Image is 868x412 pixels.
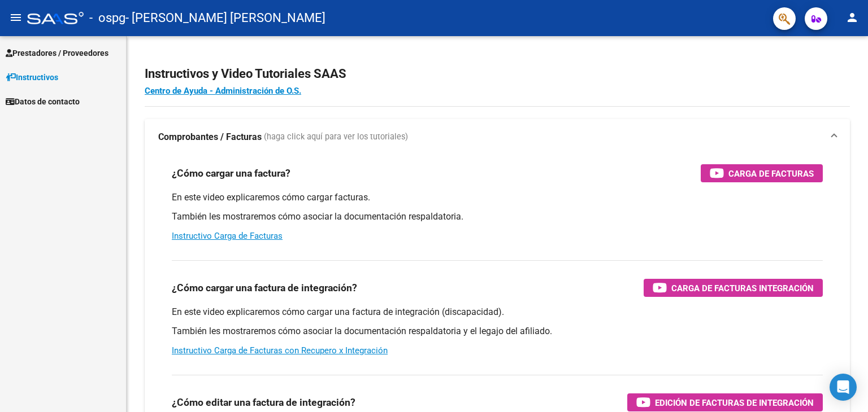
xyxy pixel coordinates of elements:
[145,86,301,96] a: Centro de Ayuda - Administración de O.S.
[158,131,262,143] strong: Comprobantes / Facturas
[172,231,283,241] a: Instructivo Carga de Facturas
[728,166,814,181] span: Carga de Facturas
[644,279,823,297] button: Carga de Facturas Integración
[655,396,814,410] span: Edición de Facturas de integración
[145,119,850,155] mat-expansion-panel-header: Comprobantes / Facturas (haga click aquí para ver los tutoriales)
[671,281,814,295] span: Carga de Facturas Integración
[627,393,823,411] button: Edición de Facturas de integración
[264,131,408,143] span: (haga click aquí para ver los tutoriales)
[172,280,357,296] h3: ¿Cómo cargar una factura de integración?
[172,165,290,181] h3: ¿Cómo cargar una factura?
[172,306,823,318] p: En este video explicaremos cómo cargar una factura de integración (discapacidad).
[89,6,125,30] span: - ospg
[9,11,23,24] mat-icon: menu
[172,191,823,204] p: En este video explicaremos cómo cargar facturas.
[172,325,823,338] p: También les mostraremos cómo asociar la documentación respaldatoria y el legajo del afiliado.
[172,211,823,223] p: También les mostraremos cómo asociar la documentación respaldatoria.
[701,164,823,182] button: Carga de Facturas
[145,63,850,85] h2: Instructivos y Video Tutoriales SAAS
[125,6,325,30] span: - [PERSON_NAME] [PERSON_NAME]
[6,95,80,108] span: Datos de contacto
[830,374,857,401] div: Open Intercom Messenger
[6,47,108,59] span: Prestadores / Proveedores
[6,71,58,84] span: Instructivos
[172,345,388,356] a: Instructivo Carga de Facturas con Recupero x Integración
[172,395,355,410] h3: ¿Cómo editar una factura de integración?
[845,11,859,24] mat-icon: person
